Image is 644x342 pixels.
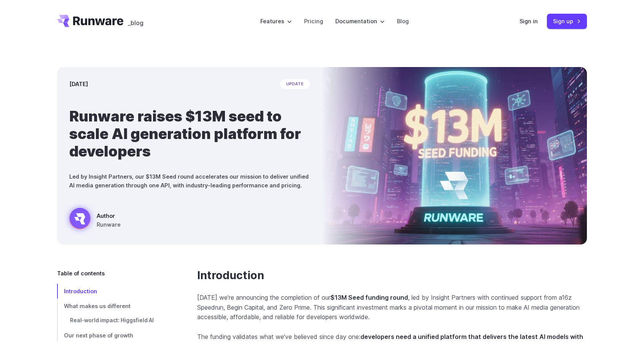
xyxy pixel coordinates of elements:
[197,269,264,282] a: Introduction
[64,332,133,339] span: Our next phase of growth
[304,17,323,26] a: Pricing
[197,293,587,322] p: [DATE] we're announcing the completion of our , led by Insight Partners with continued support fr...
[69,107,310,160] h1: Runware raises $13M seed to scale AI generation platform for developers
[330,294,408,301] strong: $13M Seed funding round
[57,313,173,328] a: Real-world impact: Higgsfield AI
[128,15,143,27] a: _blog
[64,303,131,309] span: What makes us different
[322,67,587,245] img: Futuristic city scene with neon lights showing Runware announcement of $13M seed funding in large...
[97,211,121,220] span: Author
[280,79,310,89] span: update
[57,284,173,299] a: Introduction
[128,20,143,26] span: _blog
[69,208,121,232] a: Futuristic city scene with neon lights showing Runware announcement of $13M seed funding in large...
[397,17,409,26] a: Blog
[97,220,121,229] span: Runware
[69,172,310,190] p: Led by Insight Partners, our $13M Seed round accelerates our mission to deliver unified AI media ...
[57,269,105,278] span: Table of contents
[520,17,538,26] a: Sign in
[69,80,88,88] time: [DATE]
[64,288,97,294] span: Introduction
[70,317,154,323] span: Real-world impact: Higgsfield AI
[260,17,292,26] label: Features
[335,17,385,26] label: Documentation
[57,15,123,27] a: Go to /
[547,14,587,29] a: Sign up
[57,299,173,313] a: What makes us different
